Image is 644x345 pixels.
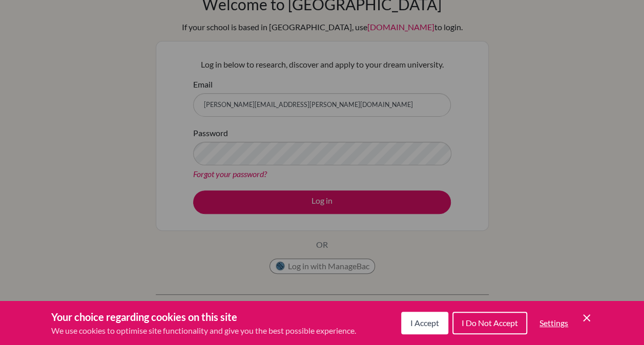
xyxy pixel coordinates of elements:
p: We use cookies to optimise site functionality and give you the best possible experience. [51,325,356,337]
button: Settings [531,313,576,333]
span: I Do Not Accept [462,318,518,328]
button: I Accept [401,312,448,334]
button: I Do Not Accept [452,312,527,334]
span: Settings [539,318,568,328]
button: Save and close [580,312,593,324]
h3: Your choice regarding cookies on this site [51,309,356,325]
span: I Accept [410,318,439,328]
